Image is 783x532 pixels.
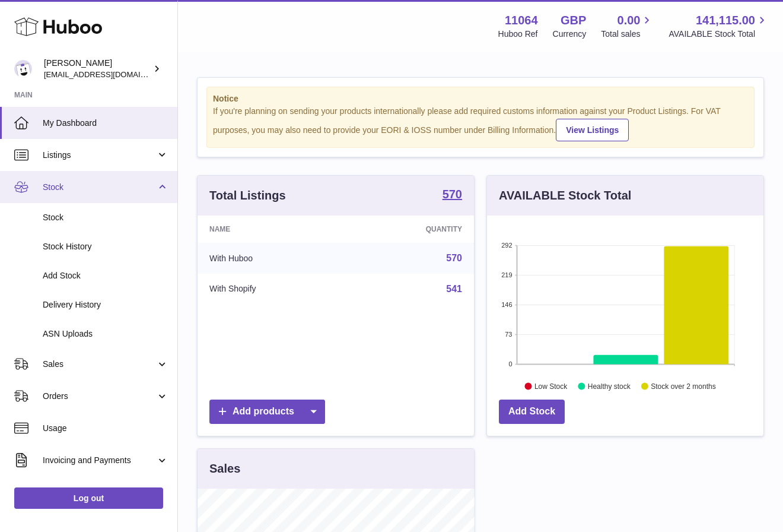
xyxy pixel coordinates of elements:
[501,242,512,249] text: 292
[198,274,346,305] td: With Shopify
[618,12,641,28] span: 0.00
[534,382,568,390] text: Low Stock
[43,423,168,434] span: Usage
[669,12,769,40] a: 141,115.00 AVAILABLE Stock Total
[443,188,462,200] strong: 570
[43,241,168,252] span: Stock History
[44,58,151,80] div: [PERSON_NAME]
[601,12,654,40] a: 0.00 Total sales
[198,243,346,274] td: With Huboo
[651,382,715,390] text: Stock over 2 months
[505,331,512,338] text: 73
[213,93,748,104] strong: Notice
[561,12,586,28] strong: GBP
[499,400,565,424] a: Add Stock
[14,60,32,78] img: imichellrs@gmail.com
[43,299,168,311] span: Delivery History
[346,216,474,243] th: Quantity
[499,188,631,204] h3: AVAILABLE Stock Total
[43,455,156,466] span: Invoicing and Payments
[43,150,156,161] span: Listings
[505,12,538,28] strong: 11064
[446,253,462,263] a: 570
[601,28,654,40] span: Total sales
[44,69,174,79] span: [EMAIL_ADDRESS][DOMAIN_NAME]
[508,360,512,368] text: 0
[43,359,156,370] span: Sales
[553,28,587,40] div: Currency
[43,270,168,281] span: Add Stock
[209,400,325,424] a: Add products
[213,106,748,141] div: If you're planning on sending your products internationally please add required customs informati...
[43,212,168,223] span: Stock
[43,182,156,193] span: Stock
[209,188,286,204] h3: Total Listings
[209,461,240,477] h3: Sales
[669,28,769,40] span: AVAILABLE Stock Total
[443,188,462,202] a: 570
[43,391,156,402] span: Orders
[43,118,168,129] span: My Dashboard
[498,28,538,40] div: Huboo Ref
[43,328,168,340] span: ASN Uploads
[446,284,462,294] a: 541
[501,271,512,278] text: 219
[14,487,163,509] a: Log out
[198,216,346,243] th: Name
[556,119,629,141] a: View Listings
[588,382,631,390] text: Healthy stock
[696,12,755,28] span: 141,115.00
[501,301,512,308] text: 146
